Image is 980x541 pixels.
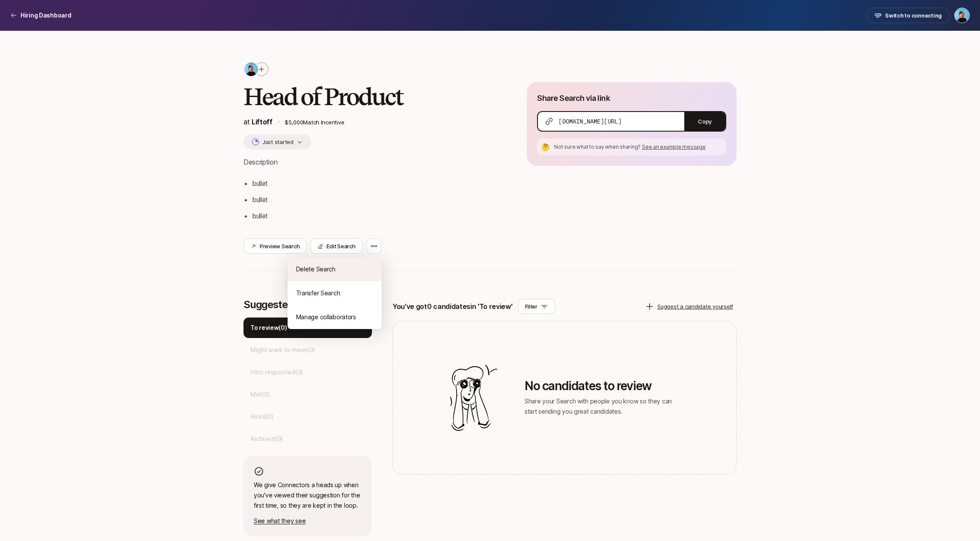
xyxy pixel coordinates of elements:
[554,143,723,151] p: Not sure what to say when sharing?
[642,144,706,150] span: See an example message
[558,117,621,126] span: [DOMAIN_NAME][URL]
[244,116,273,127] p: at
[285,118,500,126] p: $5,000 Match Incentive
[867,8,949,23] button: Switch to connecting
[310,238,362,254] button: Edit Search
[250,389,270,400] p: Met ( 0 )
[525,379,679,393] p: No candidates to review
[288,305,382,329] div: Manage collaborators
[244,299,372,311] p: Suggested candidates
[657,302,733,311] p: Suggest a candidate yourself
[244,62,258,76] img: 678d0f93_288a_41d9_ba69_5248bbad746e.jpg
[450,365,497,431] img: Illustration for empty candidates
[250,367,303,377] p: Intro requested ( 0 )
[250,323,287,333] p: To review ( 0 )
[518,299,555,314] button: Filter
[244,238,307,254] button: Preview Search
[254,516,362,526] p: See what they see
[288,257,382,281] div: Delete Search
[244,156,499,168] p: Description
[252,118,273,126] span: Liftoff
[954,8,970,23] button: Janelle Bradley
[885,11,942,20] span: Switch to connecting
[250,412,273,422] p: Hired ( 0 )
[252,194,499,205] li: bullet
[21,10,71,21] p: Hiring Dashboard
[525,396,679,417] p: Share your Search with people you know so they can start sending you great candidates.
[252,210,499,221] li: bullet
[254,480,362,511] p: We give Connectors a heads up when you've viewed their suggestion for the first time, so they are...
[250,345,315,355] p: Might want to meet ( 0 )
[392,301,513,312] p: You've got 0 candidates in 'To review'
[955,8,969,23] img: Janelle Bradley
[244,134,311,150] button: Just started
[252,178,499,189] li: bullet
[288,281,382,305] div: Transfer Search
[244,84,499,109] h2: Head of Product
[537,92,610,104] p: Share Search via link
[250,434,283,444] p: Archived ( 0 )
[684,112,725,131] button: Copy
[540,142,551,152] div: 🤔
